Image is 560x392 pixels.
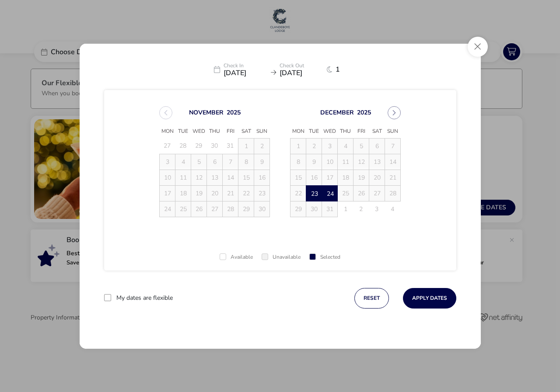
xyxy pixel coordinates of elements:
[306,201,322,217] td: 30
[227,108,241,116] button: Choose Year
[280,63,323,69] p: Check Out
[307,186,322,201] span: 23
[290,201,306,217] td: 29
[238,201,254,217] td: 29
[175,170,191,185] td: 11
[175,201,191,217] td: 25
[254,154,270,170] td: 9
[191,154,207,170] td: 5
[322,201,338,217] td: 31
[369,125,385,138] span: Sat
[151,96,409,228] div: Choose Date
[357,108,371,116] button: Choose Year
[306,138,322,154] td: 2
[353,170,369,185] td: 19
[160,138,175,154] td: 27
[207,125,223,138] span: Thu
[223,170,238,185] td: 14
[306,185,322,201] td: 23
[254,201,270,217] td: 30
[191,138,207,154] td: 29
[238,185,254,201] td: 22
[403,288,456,309] button: Apply Dates
[238,170,254,185] td: 15
[223,201,238,217] td: 28
[385,170,401,185] td: 21
[238,125,254,138] span: Sat
[468,37,488,57] button: Close
[336,66,346,73] span: 1
[322,125,338,138] span: Wed
[322,154,338,170] td: 10
[353,154,369,170] td: 12
[338,170,353,185] td: 18
[254,125,270,138] span: Sun
[369,138,385,154] td: 6
[338,201,353,217] td: 1
[254,185,270,201] td: 23
[175,138,191,154] td: 28
[254,170,270,185] td: 16
[322,185,338,201] td: 24
[238,154,254,170] td: 8
[385,125,401,138] span: Sun
[223,138,238,154] td: 31
[320,108,354,116] button: Choose Month
[338,185,353,201] td: 25
[160,201,175,217] td: 24
[223,125,238,138] span: Fri
[290,170,306,185] td: 15
[322,186,338,201] span: 24
[262,254,301,260] div: Unavailable
[175,185,191,201] td: 18
[306,154,322,170] td: 9
[306,125,322,138] span: Tue
[385,138,401,154] td: 7
[353,201,369,217] td: 2
[207,185,223,201] td: 20
[160,185,175,201] td: 17
[175,125,191,138] span: Tue
[353,138,369,154] td: 5
[322,170,338,185] td: 17
[189,108,224,116] button: Choose Month
[338,138,353,154] td: 4
[116,295,173,301] label: My dates are flexible
[191,185,207,201] td: 19
[369,170,385,185] td: 20
[353,125,369,138] span: Fri
[223,154,238,170] td: 7
[290,138,306,154] td: 1
[309,254,340,260] div: Selected
[388,106,401,119] button: Next Month
[306,170,322,185] td: 16
[338,125,353,138] span: Thu
[160,125,175,138] span: Mon
[160,154,175,170] td: 3
[369,201,385,217] td: 3
[290,154,306,170] td: 8
[207,170,223,185] td: 13
[369,154,385,170] td: 13
[338,154,353,170] td: 11
[385,154,401,170] td: 14
[385,185,401,201] td: 28
[290,125,306,138] span: Mon
[220,254,253,260] div: Available
[207,154,223,170] td: 6
[224,69,267,76] span: [DATE]
[385,201,401,217] td: 4
[254,138,270,154] td: 2
[238,138,254,154] td: 1
[290,185,306,201] td: 22
[191,170,207,185] td: 12
[354,288,389,309] button: reset
[224,63,267,69] p: Check In
[369,185,385,201] td: 27
[280,69,323,76] span: [DATE]
[322,138,338,154] td: 3
[175,154,191,170] td: 4
[207,138,223,154] td: 30
[223,185,238,201] td: 21
[207,201,223,217] td: 27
